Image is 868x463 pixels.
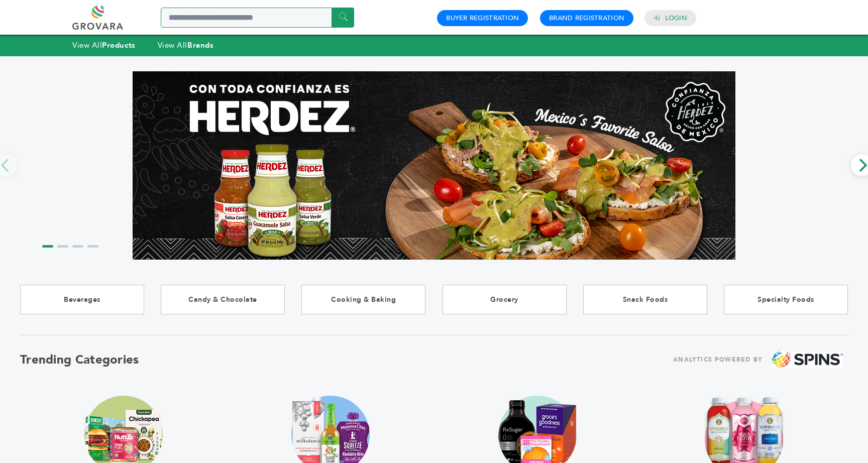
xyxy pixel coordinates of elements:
[133,71,735,260] img: Marketplace Top Banner 1
[20,285,144,314] a: Beverages
[673,354,763,366] span: ANALYTICS POWERED BY
[772,352,843,368] img: spins.png
[72,245,83,248] li: Page dot 3
[724,285,848,314] a: Specialty Foods
[301,285,425,314] a: Cooking & Baking
[158,40,214,50] a: View AllBrands
[446,14,519,23] a: Buyer Registration
[20,352,139,368] h2: Trending Categories
[443,285,567,314] a: Grocery
[102,40,135,50] strong: Products
[42,245,53,248] li: Page dot 1
[187,40,213,50] strong: Brands
[87,245,98,248] li: Page dot 4
[583,285,707,314] a: Snack Foods
[665,14,687,23] a: Login
[161,285,285,314] a: Candy & Chocolate
[57,245,68,248] li: Page dot 2
[72,40,136,50] a: View AllProducts
[549,14,624,23] a: Brand Registration
[161,8,354,28] input: Search a product or brand...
